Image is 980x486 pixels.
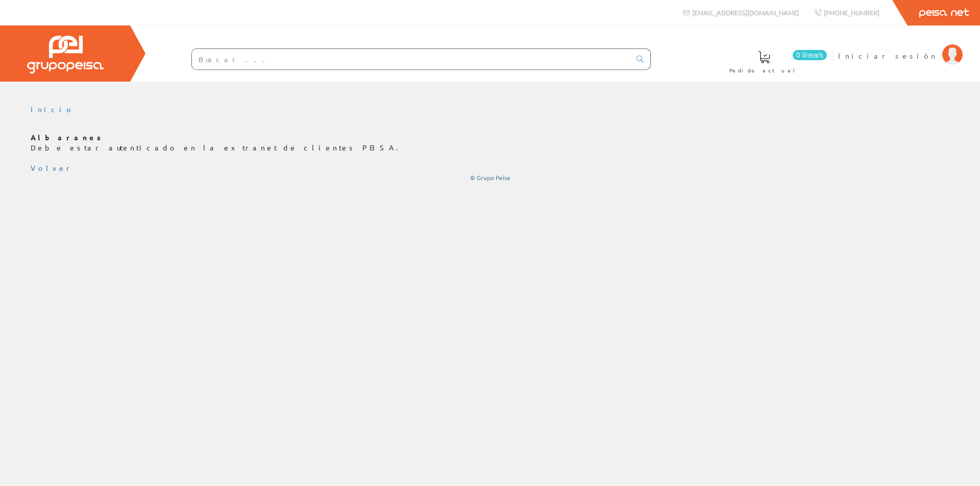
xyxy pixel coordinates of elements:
[838,42,963,52] a: Iniciar sesión
[27,36,104,73] img: Grupo Peisa
[31,163,73,172] a: Volver
[31,133,949,153] p: Debe estar autenticado en la extranet de clientes PEISA.
[192,49,630,69] input: Buscar ...
[793,50,827,60] span: 0 línea/s
[31,173,949,182] div: © Grupo Peisa
[31,133,105,142] b: Albaranes
[838,50,937,61] span: Iniciar sesión
[692,8,799,17] span: [EMAIL_ADDRESS][DOMAIN_NAME]
[31,105,74,114] a: Inicio
[729,65,799,75] span: Pedido actual
[824,8,879,17] span: [PHONE_NUMBER]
